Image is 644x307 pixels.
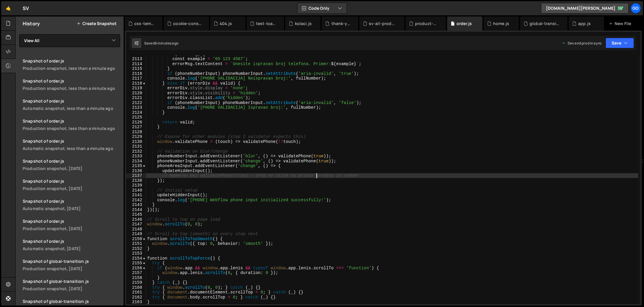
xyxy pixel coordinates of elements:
div: Snapshot of order.js [23,98,120,104]
div: Snapshot of order.js [23,58,120,64]
div: Snapshot of order.js [23,138,120,144]
div: SV [23,5,29,12]
div: 2148 [126,227,146,232]
div: 2161 [126,290,146,295]
div: 2130 [126,139,146,144]
a: Snapshot of global-transition.js Production snapshot, [DATE] [19,255,124,275]
div: 2146 [126,217,146,222]
div: Automatic snapshot, less than a minute ago [23,105,120,111]
div: 2153 [126,251,146,256]
button: Code Only [297,3,347,14]
div: Production snapshot, [DATE] [23,186,120,191]
div: 2157 [126,270,146,275]
div: Snapshot of order.js [23,218,120,224]
div: 2128 [126,130,146,135]
div: 2149 [126,232,146,237]
div: Snapshot of order.js [23,178,120,184]
div: 2119 [126,86,146,91]
div: 6 minutes ago [155,41,178,46]
div: Production snapshot, less than a minute ago [23,85,120,91]
div: 2120 [126,91,146,96]
div: 404.js [220,21,232,27]
div: 2163 [126,300,146,305]
div: thank-you.js [331,21,351,27]
div: 2139 [126,183,146,188]
div: 2142 [126,198,146,203]
div: 2127 [126,125,146,130]
a: Snapshot of order.js Automatic snapshot, [DATE] [19,195,124,215]
div: Snapshot of global-transition.js [23,258,120,264]
div: product-new.js [415,21,439,27]
a: go [630,3,641,14]
div: 2154 [126,256,146,261]
div: 2138 [126,178,146,183]
div: app.js [578,21,591,27]
div: 2123 [126,105,146,110]
div: cookie-consent.js [173,21,202,27]
div: Snapshot of global-transition.js [23,278,120,284]
a: 🤙 [1,1,16,15]
div: Snapshot of order.js [23,198,120,204]
div: Production snapshot, [DATE] [23,286,120,291]
div: New File [609,21,633,27]
div: 2140 [126,188,146,193]
div: 2114 [126,62,146,67]
div: global-transition.js [530,21,560,27]
div: 2143 [126,202,146,207]
div: Snapshot of order.js [23,238,120,244]
a: [DOMAIN_NAME][PERSON_NAME] [541,3,629,14]
div: home.js [493,21,509,27]
div: 2117 [126,76,146,81]
a: Snapshot of order.jsAutomatic snapshot, less than a minute ago [19,135,124,155]
div: 2131 [126,144,146,149]
div: 2150 [126,237,146,242]
h2: History [23,20,40,27]
div: 2156 [126,266,146,271]
div: 2136 [126,169,146,174]
a: Snapshot of order.js Production snapshot, [DATE] [19,215,124,235]
div: Production snapshot, less than a minute ago [23,65,120,71]
div: kolaci.js [295,21,312,27]
div: Snapshot of global-transition.js [23,298,120,304]
div: Snapshot of order.js [23,158,120,164]
a: Snapshot of order.jsAutomatic snapshot, less than a minute ago [19,95,124,115]
div: Saved [144,41,178,46]
div: Snapshot of order.js [23,118,120,124]
div: 2151 [126,241,146,246]
div: 2121 [126,95,146,100]
a: Snapshot of order.jsProduction snapshot, less than a minute ago [19,55,124,75]
div: 2122 [126,100,146,105]
div: 2160 [126,285,146,290]
div: Automatic snapshot, [DATE] [23,206,120,211]
div: 2158 [126,275,146,280]
div: 2159 [126,280,146,285]
div: 2124 [126,110,146,115]
div: 2118 [126,81,146,86]
div: 2144 [126,207,146,212]
div: 2162 [126,295,146,300]
div: Automatic snapshot, [DATE] [23,246,120,251]
a: Snapshot of order.js Production snapshot, [DATE] [19,155,124,175]
div: Automatic snapshot, less than a minute ago [23,146,120,151]
div: 2133 [126,154,146,159]
button: Create Snapshot [77,21,117,26]
a: Snapshot of order.jsProduction snapshot, less than a minute ago [19,115,124,135]
a: Snapshot of order.js Automatic snapshot, [DATE] [19,235,124,255]
div: 2115 [126,66,146,71]
div: 2125 [126,115,146,120]
div: Production snapshot, less than a minute ago [23,126,120,131]
div: 2116 [126,71,146,76]
a: Snapshot of order.jsProduction snapshot, less than a minute ago [19,75,124,95]
div: Production snapshot, [DATE] [23,226,120,231]
div: 2147 [126,222,146,227]
div: 2126 [126,120,146,125]
div: css-temp.css [134,21,155,27]
a: Snapshot of order.js Production snapshot, [DATE] [19,175,124,195]
div: 2134 [126,159,146,164]
div: 2113 [126,57,146,62]
div: test-loader.js [256,21,277,27]
div: Dev and prod in sync [562,41,602,46]
div: order.js [457,21,472,27]
div: sv-all-products.js [369,21,397,27]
